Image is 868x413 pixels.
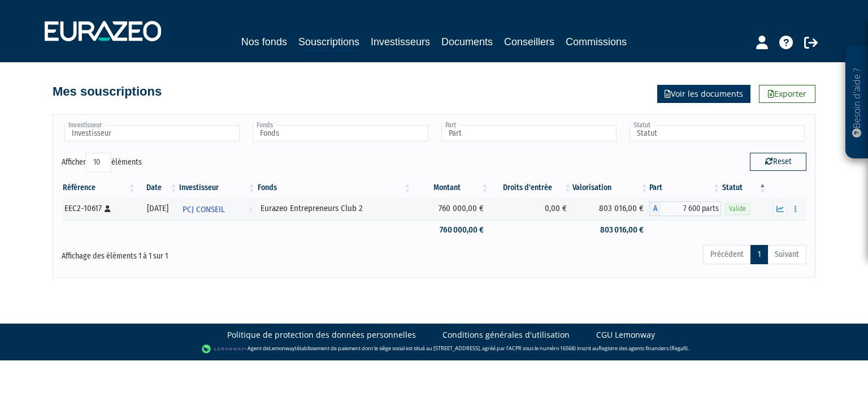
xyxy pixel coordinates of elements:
label: Afficher éléments [62,153,142,172]
td: 803 016,00 € [572,197,649,220]
h4: Mes souscriptions [53,85,162,98]
div: A - Eurazeo Entrepreneurs Club 2 [649,201,721,216]
a: Lemonway [269,345,295,352]
th: Statut : activer pour trier la colonne par ordre d&eacute;croissant [721,178,767,197]
td: 760 000,00 € [412,197,489,220]
button: Reset [750,153,806,171]
th: Référence : activer pour trier la colonne par ordre croissant [62,178,137,197]
div: [DATE] [141,203,174,214]
select: Afficheréléments [86,153,111,172]
a: Conseillers [504,34,554,50]
a: PCJ CONSEIL [178,197,256,220]
span: Valide [725,204,750,214]
span: A [649,201,661,216]
div: - Agent de (établissement de paiement dont le siège social est situé au [STREET_ADDRESS], agréé p... [11,343,857,355]
th: Fonds: activer pour trier la colonne par ordre croissant [257,178,413,197]
p: Besoin d'aide ? [850,51,863,153]
a: Registre des agents financiers (Regafi) [598,345,688,352]
a: Souscriptions [298,34,359,51]
div: Affichage des éléments 1 à 1 sur 1 [62,244,362,262]
i: Voir l'investisseur [248,199,252,220]
td: 0,00 € [489,197,572,220]
a: Conditions générales d'utilisation [442,329,570,341]
a: Politique de protection des données personnelles [227,329,416,341]
img: 1732889491-logotype_eurazeo_blanc_rvb.png [45,21,161,41]
a: CGU Lemonway [596,329,655,341]
a: Investisseurs [371,34,430,50]
a: 1 [750,245,768,264]
a: Documents [441,34,493,50]
a: Nos fonds [241,34,287,50]
th: Investisseur: activer pour trier la colonne par ordre croissant [178,178,256,197]
a: Voir les documents [657,85,750,103]
img: logo-lemonway.png [202,343,245,355]
th: Date: activer pour trier la colonne par ordre croissant [137,178,178,197]
div: EEC2-10617 [64,203,133,214]
a: Commissions [566,34,627,50]
th: Droits d'entrée: activer pour trier la colonne par ordre croissant [489,178,572,197]
th: Montant: activer pour trier la colonne par ordre croissant [412,178,489,197]
td: 760 000,00 € [412,220,489,240]
i: [Français] Personne physique [105,205,111,212]
span: 7 600 parts [661,201,721,216]
a: Exporter [759,85,815,103]
span: PCJ CONSEIL [183,199,225,220]
th: Valorisation: activer pour trier la colonne par ordre croissant [572,178,649,197]
th: Part: activer pour trier la colonne par ordre croissant [649,178,721,197]
td: 803 016,00 € [572,220,649,240]
div: Eurazeo Entrepreneurs Club 2 [261,203,409,214]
